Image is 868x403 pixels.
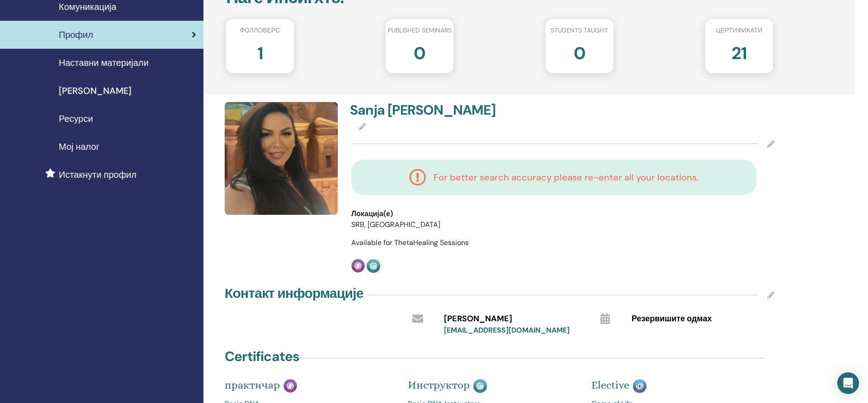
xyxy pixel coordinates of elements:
li: SRB, [GEOGRAPHIC_DATA] [351,219,520,230]
span: Инструктор [408,379,470,391]
h4: Sanja [PERSON_NAME] [350,102,557,118]
span: Профил [59,28,93,42]
span: Мој налог [59,140,99,153]
h4: Certificates [225,348,299,365]
h4: For better search accuracy please re-enter all your locations. [434,172,698,183]
span: Published seminars [388,26,452,35]
span: Elective [591,379,629,391]
span: Цертификати [716,26,763,35]
a: [EMAIL_ADDRESS][DOMAIN_NAME] [444,325,570,335]
span: Students taught [551,26,608,35]
span: Резервишите одмах [632,313,712,325]
span: Наставни материјали [59,56,149,69]
div: Open Intercom Messenger [837,372,859,394]
h2: 0 [414,39,425,64]
span: Фолловерс [240,26,280,35]
span: [PERSON_NAME] [444,313,512,325]
span: Истакнути профил [59,168,137,181]
h2: 1 [257,39,263,64]
h2: 0 [574,39,585,64]
h4: Контакт информације [225,285,363,301]
img: default.jpg [225,102,338,215]
span: [PERSON_NAME] [59,84,132,97]
h2: 21 [731,39,747,64]
span: практичар [225,379,280,391]
span: Available for ThetaHealing Sessions [351,238,469,247]
span: Локација(е) [351,208,393,219]
span: Ресурси [59,112,93,125]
